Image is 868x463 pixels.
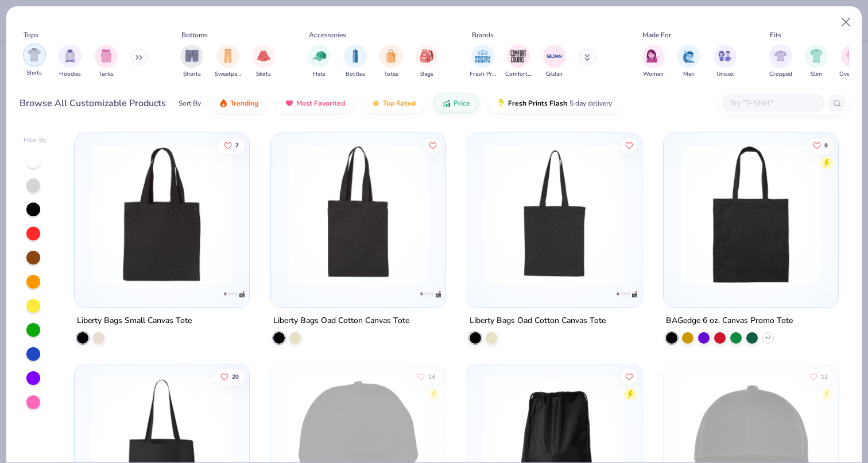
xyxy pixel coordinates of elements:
[569,97,612,110] span: 5 day delivery
[428,373,435,379] span: 24
[769,45,792,79] button: filter button
[215,45,241,79] button: filter button
[383,99,416,108] span: Top Rated
[839,45,865,79] div: filter for Oversized
[488,94,621,113] button: Fresh Prints Flash5 day delivery
[546,70,563,79] span: Gildan
[59,45,82,79] button: filter button
[714,45,737,79] button: filter button
[256,70,271,79] span: Skirts
[642,30,671,40] div: Made For
[411,368,441,384] button: Like
[77,314,192,328] div: Liberty Bags Small Canvas Tote
[621,368,637,384] button: Like
[252,45,275,79] button: filter button
[811,70,822,79] span: Slim
[769,70,792,79] span: Cropped
[219,137,245,153] button: Like
[59,45,82,79] div: filter for Hoodies
[363,94,424,113] button: Top Rated
[677,45,700,79] div: filter for Men
[28,48,41,61] img: Shirts Image
[643,70,664,79] span: Women
[282,145,434,285] img: 023b2e3e-e657-4517-9626-d9b1eed8d70c
[308,45,331,79] button: filter button
[95,45,118,79] button: filter button
[59,70,81,79] span: Hoodies
[64,49,76,63] img: Hoodies Image
[219,99,228,108] img: trending.gif
[805,45,828,79] button: filter button
[20,96,166,110] div: Browse All Customizable Products
[26,69,42,77] span: Shirts
[642,45,665,79] div: filter for Women
[215,368,245,384] button: Like
[543,45,566,79] button: filter button
[309,30,346,40] div: Accessories
[349,49,362,63] img: Bottles Image
[677,45,700,79] button: filter button
[416,45,439,79] button: filter button
[24,136,46,145] div: Filter By
[215,70,241,79] span: Sweatpants
[716,70,734,79] span: Unisex
[546,48,563,65] img: Gildan Image
[770,30,781,40] div: Fits
[236,142,239,148] span: 7
[346,70,365,79] span: Bottles
[379,45,402,79] div: filter for Totes
[179,98,201,108] div: Sort By
[385,49,397,63] img: Totes Image
[810,49,823,63] img: Slim Image
[86,145,238,285] img: 119f3be6-5c8d-4dec-a817-4e77bf7f5439
[839,45,865,79] button: filter button
[454,99,470,108] span: Price
[100,49,113,63] img: Tanks Image
[416,45,439,79] div: filter for Bags
[804,368,834,384] button: Like
[223,283,246,306] img: Liberty Bags logo
[675,145,827,285] img: 27b5c7c3-e969-429a-aedd-a97ddab816ce
[615,283,638,306] img: Liberty Bags logo
[543,45,566,79] div: filter for Gildan
[252,45,275,79] div: filter for Skirts
[181,30,208,40] div: Bottoms
[642,45,665,79] button: filter button
[313,70,325,79] span: Hats
[180,45,203,79] div: filter for Shorts
[811,283,834,306] img: BAGedge logo
[434,145,586,285] img: fee0796b-e86a-466e-b8fd-f4579757b005
[420,70,433,79] span: Bags
[666,314,793,328] div: BAGedge 6 oz. Canvas Promo Tote
[232,373,239,379] span: 20
[95,45,118,79] div: filter for Tanks
[805,45,828,79] div: filter for Slim
[846,49,859,63] img: Oversized Image
[384,70,398,79] span: Totes
[23,45,46,79] button: filter button
[683,70,695,79] span: Men
[222,49,234,63] img: Sweatpants Image
[24,30,38,40] div: Tops
[371,99,381,108] img: TopRated.gif
[774,49,787,63] img: Cropped Image
[714,45,737,79] div: filter for Unisex
[497,99,506,108] img: flash.gif
[718,49,731,63] img: Unisex Image
[824,142,828,148] span: 9
[683,49,695,63] img: Men Image
[273,314,409,328] div: Liberty Bags Oad Cotton Canvas Tote
[425,137,441,153] button: Like
[183,70,201,79] span: Shorts
[470,45,496,79] button: filter button
[479,145,630,285] img: a7608796-320d-4956-a187-f66b2e1ba5bf
[646,49,660,63] img: Women Image
[210,94,267,113] button: Trending
[505,70,532,79] span: Comfort Colors
[285,99,294,108] img: most_fav.gif
[839,70,865,79] span: Oversized
[630,145,781,285] img: 994e64ce-b01e-4d8b-a3dc-fdbb84b86431
[308,45,331,79] div: filter for Hats
[474,48,491,65] img: Fresh Prints Image
[470,314,606,328] div: Liberty Bags Oad Cotton Canvas Tote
